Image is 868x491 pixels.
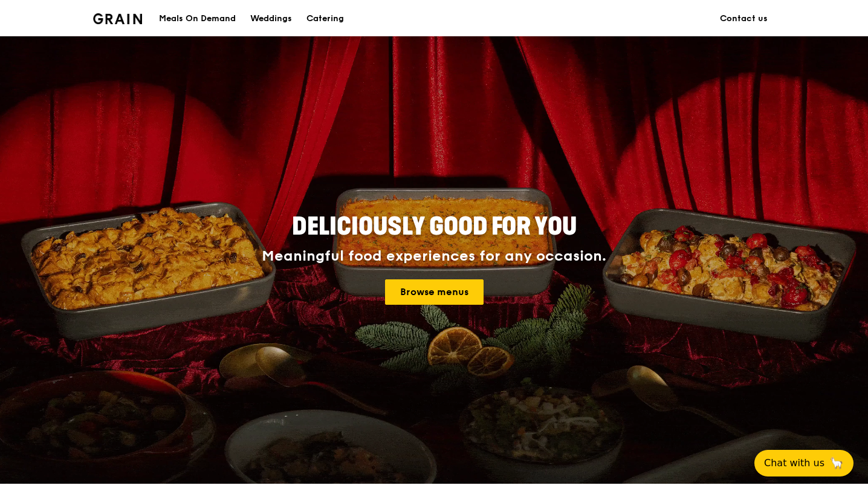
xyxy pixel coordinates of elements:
img: Grain [93,13,142,24]
div: Meals On Demand [159,1,236,37]
span: Chat with us [764,456,824,470]
span: 🦙 [829,456,844,470]
button: Chat with us🦙 [754,450,853,476]
a: Browse menus [385,279,484,305]
a: Catering [299,1,351,37]
div: Meaningful food experiences for any occasion. [216,248,652,265]
div: Weddings [250,1,292,37]
a: Contact us [713,1,775,37]
div: Catering [306,1,344,37]
span: Deliciously good for you [292,212,577,241]
a: Weddings [243,1,299,37]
